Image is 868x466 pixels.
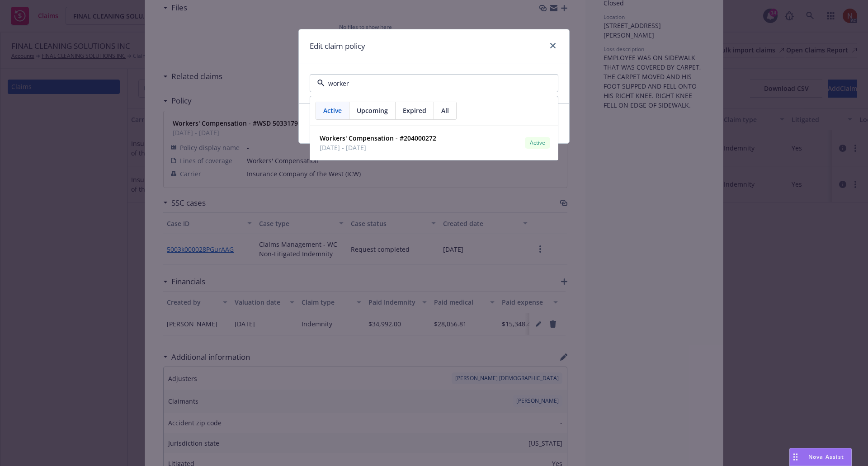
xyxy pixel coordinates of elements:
[325,79,540,88] input: Filter by keyword
[547,40,558,51] a: close
[441,106,449,115] span: All
[323,106,342,115] span: Active
[403,106,426,115] span: Expired
[310,40,365,52] h1: Edit claim policy
[789,448,852,466] button: Nova Assist
[808,453,844,461] span: Nova Assist
[790,448,801,466] div: Drag to move
[320,143,436,152] span: [DATE] - [DATE]
[528,139,547,147] span: Active
[320,134,436,142] strong: Workers' Compensation - #204000272
[357,106,388,115] span: Upcoming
